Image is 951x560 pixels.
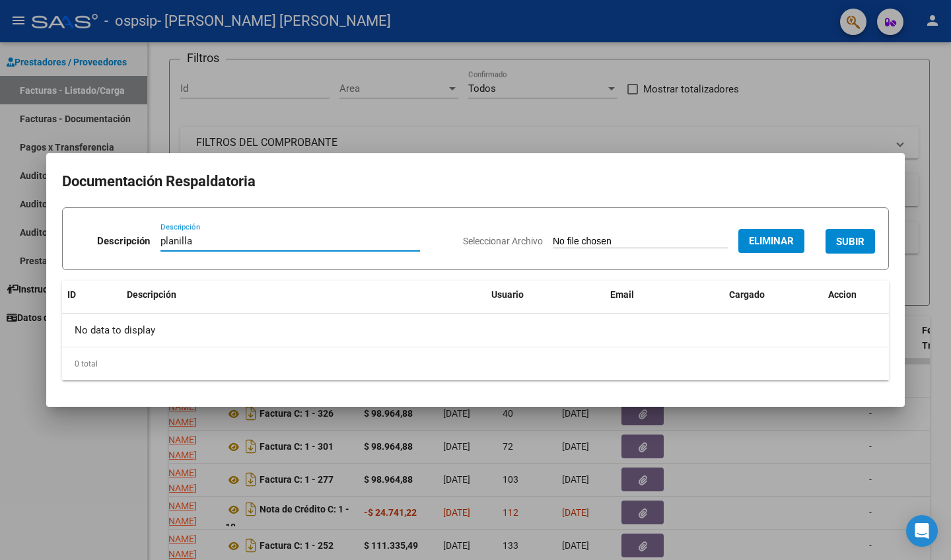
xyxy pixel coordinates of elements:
datatable-header-cell: Cargado [724,281,823,309]
span: Descripción [127,289,176,300]
datatable-header-cell: Descripción [122,281,486,309]
button: SUBIR [826,229,875,254]
datatable-header-cell: Usuario [486,281,605,309]
div: Open Intercom Messenger [906,515,938,547]
span: Cargado [729,289,765,300]
datatable-header-cell: Email [605,281,724,309]
button: Eliminar [738,229,804,253]
span: Email [610,289,634,300]
span: Usuario [491,289,524,300]
span: SUBIR [836,236,864,248]
div: 0 total [62,347,889,380]
span: ID [67,289,76,300]
datatable-header-cell: ID [62,281,122,309]
div: No data to display [62,314,889,347]
datatable-header-cell: Accion [823,281,889,309]
h2: Documentación Respaldatoria [62,169,889,194]
p: Descripción [97,234,150,249]
span: Eliminar [749,235,794,247]
span: Seleccionar Archivo [463,236,543,246]
span: Accion [828,289,857,300]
